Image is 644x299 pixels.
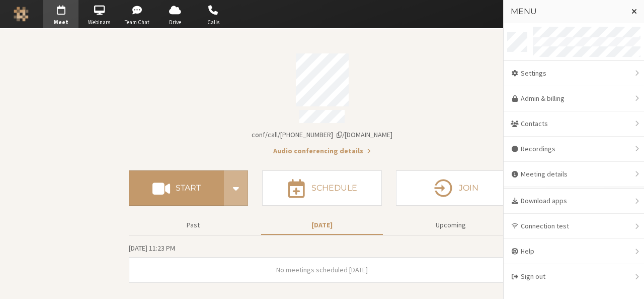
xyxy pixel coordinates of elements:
[276,265,368,274] span: No meetings scheduled [DATE]
[252,130,392,140] button: Copy my meeting room linkCopy my meeting room link
[132,216,254,234] button: Past
[129,170,224,206] button: Start
[504,111,644,137] div: Contacts
[129,46,515,156] section: Account details
[504,214,644,239] div: Connection test
[311,184,357,192] h4: Schedule
[504,264,644,289] div: Sign out
[459,184,478,192] h4: Join
[504,162,644,187] div: Meeting details
[14,7,29,22] img: Iotum
[504,61,644,86] div: Settings
[390,216,512,234] button: Upcoming
[157,18,193,27] span: Drive
[504,86,644,111] a: Admin & billing
[504,137,644,162] div: Recordings
[619,273,636,292] iframe: Chat
[224,170,248,206] div: Start conference options
[82,18,117,27] span: Webinars
[252,130,392,139] span: Copy my meeting room link
[396,170,515,206] button: Join
[261,216,383,234] button: [DATE]
[273,146,371,156] button: Audio conferencing details
[262,170,381,206] button: Schedule
[504,189,644,214] div: Download apps
[43,18,78,27] span: Meet
[176,184,201,192] h4: Start
[511,7,623,16] h3: Menu
[120,18,155,27] span: Team Chat
[504,239,644,264] div: Help
[196,18,231,27] span: Calls
[129,244,175,253] span: [DATE] 11:23 PM
[129,243,515,283] section: Today's Meetings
